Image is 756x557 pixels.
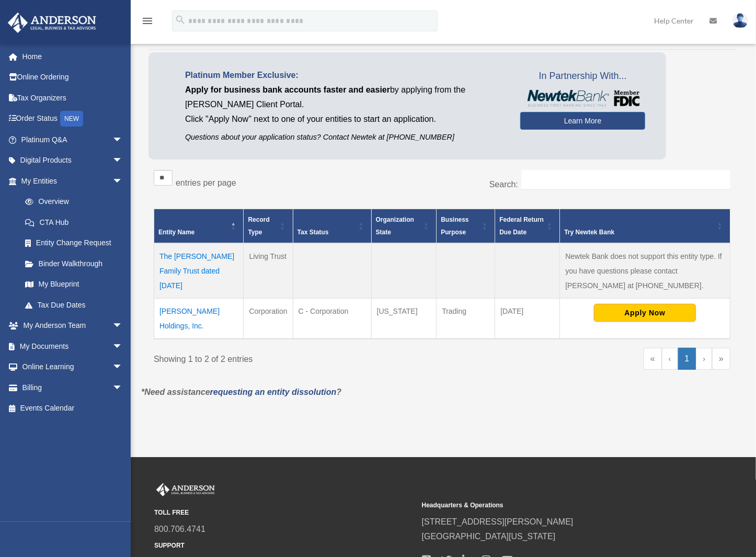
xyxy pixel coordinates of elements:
[732,13,748,28] img: User Pic
[141,15,154,27] i: menu
[112,150,133,172] span: arrow_drop_down
[154,540,415,551] small: SUPPORT
[564,226,714,238] div: Try Newtek Bank
[185,68,505,83] p: Platinum Member Exclusive:
[154,348,434,367] div: Showing 1 to 2 of 2 entries
[158,229,194,236] span: Entity Name
[422,532,556,541] a: [GEOGRAPHIC_DATA][US_STATE]
[499,216,544,236] span: Federal Return Due Date
[154,483,217,497] img: Anderson Advisors Platinum Portal
[185,112,505,127] p: Click "Apply Now" next to one of your entities to start an application.
[154,525,205,533] a: 800.706.4741
[525,90,640,107] img: NewtekBankLogoSM.png
[489,180,518,189] label: Search:
[112,336,133,357] span: arrow_drop_down
[210,388,337,396] a: requesting an entity dissolution
[185,131,505,144] p: Questions about your application status? Contact Newtek at [PHONE_NUMBER]
[60,111,83,127] div: NEW
[520,112,645,130] a: Learn More
[112,357,133,378] span: arrow_drop_down
[495,209,560,243] th: Federal Return Due Date: Activate to sort
[154,507,415,518] small: TOLL FREE
[560,243,730,299] td: Newtek Bank does not support this entity type. If you have questions please contact [PERSON_NAME]...
[154,209,244,243] th: Entity Name: Activate to invert sorting
[594,304,696,322] button: Apply Now
[15,294,133,315] a: Tax Due Dates
[7,170,133,191] a: My Entitiesarrow_drop_down
[248,216,269,236] span: Record Type
[7,46,139,67] a: Home
[112,129,133,151] span: arrow_drop_down
[15,253,133,274] a: Binder Walkthrough
[185,85,390,94] span: Apply for business bank accounts faster and easier
[244,243,293,299] td: Living Trust
[15,274,133,295] a: My Blueprint
[293,298,371,339] td: C - Corporation
[7,336,139,357] a: My Documentsarrow_drop_down
[5,13,99,33] img: Anderson Advisors Platinum Portal
[15,212,133,233] a: CTA Hub
[644,348,662,370] a: First
[7,377,139,398] a: Billingarrow_drop_down
[712,348,730,370] a: Last
[185,83,505,112] p: by applying from the [PERSON_NAME] Client Portal.
[176,178,236,187] label: entries per page
[520,68,645,85] span: In Partnership With...
[7,67,139,88] a: Online Ordering
[293,209,371,243] th: Tax Status: Activate to sort
[696,348,712,370] a: Next
[154,243,244,299] td: The [PERSON_NAME] Family Trust dated [DATE]
[437,209,495,243] th: Business Purpose: Activate to sort
[112,377,133,399] span: arrow_drop_down
[7,87,139,108] a: Tax Organizers
[112,170,133,192] span: arrow_drop_down
[7,150,139,171] a: Digital Productsarrow_drop_down
[495,298,560,339] td: [DATE]
[7,129,139,150] a: Platinum Q&Aarrow_drop_down
[15,191,128,212] a: Overview
[7,398,139,419] a: Events Calendar
[244,209,293,243] th: Record Type: Activate to sort
[678,348,696,370] a: 1
[141,388,341,396] em: *Need assistance ?
[422,517,574,526] a: [STREET_ADDRESS][PERSON_NAME]
[376,216,414,236] span: Organization State
[7,108,139,130] a: Order StatusNEW
[297,229,329,236] span: Tax Status
[371,209,437,243] th: Organization State: Activate to sort
[154,298,244,339] td: [PERSON_NAME] Holdings, Inc.
[7,315,139,336] a: My Anderson Teamarrow_drop_down
[422,500,682,511] small: Headquarters & Operations
[560,209,730,243] th: Try Newtek Bank : Activate to sort
[15,233,133,254] a: Entity Change Request
[244,298,293,339] td: Corporation
[112,315,133,337] span: arrow_drop_down
[437,298,495,339] td: Trading
[7,357,139,378] a: Online Learningarrow_drop_down
[371,298,437,339] td: [US_STATE]
[141,18,154,27] a: menu
[175,14,186,26] i: search
[662,348,678,370] a: Previous
[441,216,468,236] span: Business Purpose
